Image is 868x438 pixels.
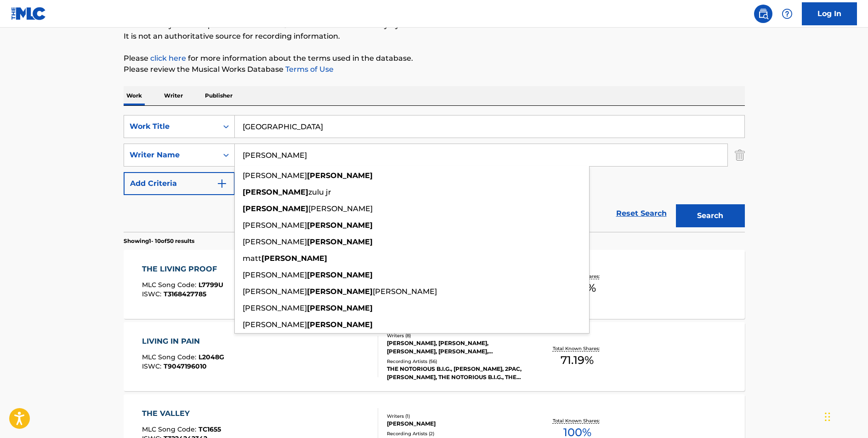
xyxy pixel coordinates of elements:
strong: [PERSON_NAME] [307,304,373,312]
img: 9d2ae6d4665cec9f34b9.svg [216,178,227,189]
span: [PERSON_NAME] [243,237,307,246]
a: THE LIVING PROOFMLC Song Code:L7799UISWC:T3168427785Writers (4)[PERSON_NAME], [PERSON_NAME], [PER... [124,250,745,319]
strong: [PERSON_NAME] [307,237,373,246]
span: [PERSON_NAME] [373,287,437,296]
img: Delete Criterion [735,144,745,167]
strong: [PERSON_NAME] [307,320,373,329]
div: Recording Artists ( 56 ) [387,358,526,365]
span: matt [243,254,261,263]
div: [PERSON_NAME] [387,420,526,428]
p: Publisher [202,86,235,105]
div: Writers ( 1 ) [387,413,526,420]
span: MLC Song Code : [142,425,199,433]
span: L2048G [199,353,224,361]
p: Please review the Musical Works Database [124,64,745,75]
p: Please for more information about the terms used in the database. [124,53,745,64]
span: 71.19 % [561,352,594,369]
div: Writer Name [130,150,212,161]
p: Total Known Shares: [553,417,602,424]
span: L7799U [199,281,223,289]
button: Search [676,204,745,227]
span: T3168427785 [164,290,206,298]
span: MLC Song Code : [142,353,199,361]
p: Total Known Shares: [553,345,602,352]
p: Work [124,86,145,105]
span: [PERSON_NAME] [243,320,307,329]
span: [PERSON_NAME] [243,271,307,279]
span: T9047196010 [164,362,207,370]
a: Public Search [754,5,772,23]
span: [PERSON_NAME] [243,287,307,296]
span: TC1655 [199,425,221,433]
span: ISWC : [142,290,164,298]
button: Add Criteria [124,172,235,195]
a: LIVING IN PAINMLC Song Code:L2048GISWC:T9047196010Writers (8)[PERSON_NAME], [PERSON_NAME], [PERSO... [124,322,745,391]
strong: [PERSON_NAME] [261,254,327,263]
a: Log In [802,2,857,25]
img: search [758,8,769,19]
a: click here [150,54,186,63]
a: Terms of Use [284,65,334,74]
strong: [PERSON_NAME] [307,287,373,296]
div: THE LIVING PROOF [142,264,223,275]
strong: [PERSON_NAME] [307,221,373,230]
span: ISWC : [142,362,164,370]
span: [PERSON_NAME] [243,221,307,230]
div: LIVING IN PAIN [142,336,224,347]
div: [PERSON_NAME], [PERSON_NAME], [PERSON_NAME], [PERSON_NAME], [PERSON_NAME], [PERSON_NAME], [PERSON... [387,339,526,356]
span: zulu jr [308,188,331,196]
iframe: Chat Widget [822,394,868,438]
a: Reset Search [612,203,671,224]
div: THE NOTORIOUS B.I.G., [PERSON_NAME], 2PAC, [PERSON_NAME], THE NOTORIOUS B.I.G., THE NOTORIOUS B.I... [387,365,526,381]
div: THE VALLEY [142,408,221,419]
div: Help [778,5,796,23]
span: [PERSON_NAME] [308,204,373,213]
img: MLC Logo [11,7,46,20]
strong: [PERSON_NAME] [243,204,308,213]
div: Writers ( 8 ) [387,332,526,339]
span: [PERSON_NAME] [243,171,307,180]
div: Drag [825,403,830,431]
strong: [PERSON_NAME] [243,188,308,196]
p: Writer [161,86,186,105]
p: Showing 1 - 10 of 50 results [124,237,194,245]
span: [PERSON_NAME] [243,304,307,312]
p: It is not an authoritative source for recording information. [124,31,745,42]
span: MLC Song Code : [142,281,199,289]
img: help [782,8,793,19]
strong: [PERSON_NAME] [307,271,373,279]
div: Work Title [130,121,212,132]
div: Recording Artists ( 2 ) [387,430,526,437]
form: Search Form [124,115,745,232]
strong: [PERSON_NAME] [307,171,373,180]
